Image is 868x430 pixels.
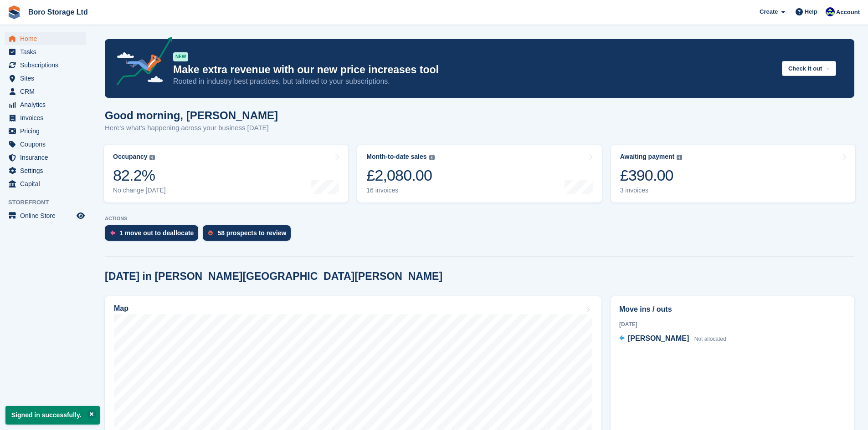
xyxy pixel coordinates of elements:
[20,125,75,137] span: Pricing
[366,166,434,185] div: £2,080.00
[611,145,855,202] a: Awaiting payment £390.00 3 invoices
[760,7,778,16] span: Create
[20,46,75,58] span: Tasks
[8,198,91,207] span: Storefront
[20,151,75,164] span: Insurance
[429,155,435,160] img: icon-info-grey-7440780725fd019a000dd9b08b2336e03edf1995a4989e88bcd33f0948082b44.svg
[5,46,86,58] a: menu
[5,406,100,425] p: Signed in successfully.
[677,155,682,160] img: icon-info-grey-7440780725fd019a000dd9b08b2336e03edf1995a4989e88bcd33f0948082b44.svg
[619,304,846,315] h2: Move ins / outs
[5,85,86,98] a: menu
[782,61,836,76] button: Check it out →
[20,98,75,111] span: Analytics
[620,166,683,185] div: £390.00
[20,177,75,190] span: Capital
[20,32,75,45] span: Home
[149,155,155,160] img: icon-info-grey-7440780725fd019a000dd9b08b2336e03edf1995a4989e88bcd33f0948082b44.svg
[105,109,278,121] h1: Good morning, [PERSON_NAME]
[217,229,286,237] div: 58 prospects to review
[20,72,75,85] span: Sites
[619,320,846,329] div: [DATE]
[20,164,75,177] span: Settings
[5,177,86,190] a: menu
[75,210,86,221] a: Preview store
[357,145,601,202] a: Month-to-date sales £2,080.00 16 invoices
[113,166,166,185] div: 82.2%
[20,138,75,151] span: Coupons
[173,76,775,86] p: Rooted in industry best practices, but tailored to your subscriptions.
[5,151,86,164] a: menu
[110,230,115,236] img: move_outs_to_deallocate_icon-f764333ba52eb49d3ac5e1228854f67142a1ed5810a6f6cc68b1a99e826820c5.svg
[20,111,75,124] span: Invoices
[619,333,726,345] a: [PERSON_NAME] Not allocated
[836,8,860,17] span: Account
[805,7,817,16] span: Help
[5,111,86,124] a: menu
[5,164,86,177] a: menu
[105,270,442,283] h2: [DATE] in [PERSON_NAME][GEOGRAPHIC_DATA][PERSON_NAME]
[5,138,86,151] a: menu
[113,187,166,194] div: No change [DATE]
[628,334,689,342] span: [PERSON_NAME]
[5,125,86,137] a: menu
[5,209,86,222] a: menu
[5,98,86,111] a: menu
[113,153,147,161] div: Occupancy
[7,5,21,19] img: stora-icon-8386f47178a22dfd0bd8f6a31ec36ba5ce8667c1dd55bd0f319d3a0aa187defe.svg
[119,229,194,237] div: 1 move out to deallocate
[5,72,86,85] a: menu
[114,304,128,313] h2: Map
[109,37,173,89] img: price-adjustments-announcement-icon-8257ccfd72463d97f412b2fc003d46551f7dbcb40ab6d574587a9cd5c0d94...
[620,153,675,161] div: Awaiting payment
[173,63,775,76] p: Make extra revenue with our new price increases tool
[208,230,213,236] img: prospect-51fa495bee0391a8d652442698ab0144808aea92771e9ea1ae160a38d050c398.svg
[5,32,86,45] a: menu
[366,187,434,194] div: 16 invoices
[105,225,203,245] a: 1 move out to deallocate
[826,7,835,16] img: Tobie Hillier
[25,5,92,20] a: Boro Storage Ltd
[20,209,75,222] span: Online Store
[20,59,75,71] span: Subscriptions
[203,225,295,245] a: 58 prospects to review
[105,216,854,222] p: ACTIONS
[620,187,683,194] div: 3 invoices
[104,145,348,202] a: Occupancy 82.2% No change [DATE]
[694,336,726,342] span: Not allocated
[105,123,278,133] p: Here's what's happening across your business [DATE]
[173,52,188,61] div: NEW
[20,85,75,98] span: CRM
[5,59,86,71] a: menu
[366,153,426,161] div: Month-to-date sales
